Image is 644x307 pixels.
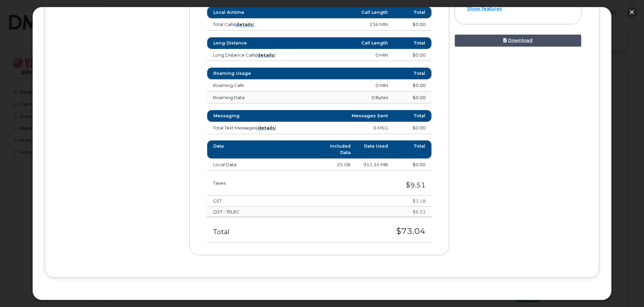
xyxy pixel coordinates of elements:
h3: $9.51 [305,181,426,189]
th: Total [394,110,431,122]
td: 25 GB [319,159,357,171]
td: Local Data [207,159,319,171]
h4: $6.33 [349,209,425,214]
th: Messages Sent [300,110,394,122]
th: Data Used [357,140,394,159]
td: Total Text Messages [207,122,300,134]
h3: Total [213,228,292,236]
h4: $3.18 [349,198,425,203]
th: Included Data [319,140,357,159]
td: $0.00 [394,159,431,171]
th: Total [394,140,431,159]
td: $0.00 [394,92,431,104]
h4: QST - TELEC [213,209,337,214]
h3: $73.04 [305,227,426,236]
th: Data [207,140,319,159]
h3: Taxes [213,181,292,185]
td: $0.00 [394,122,431,134]
td: Roaming Data [207,92,300,104]
td: 911.34 MB [357,159,394,171]
td: 6 MSG [300,122,394,134]
th: Messaging [207,110,300,122]
span: ( ) [256,125,276,130]
h4: GST [213,198,337,203]
td: 0 Bytes [300,92,394,104]
a: details [258,125,275,130]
